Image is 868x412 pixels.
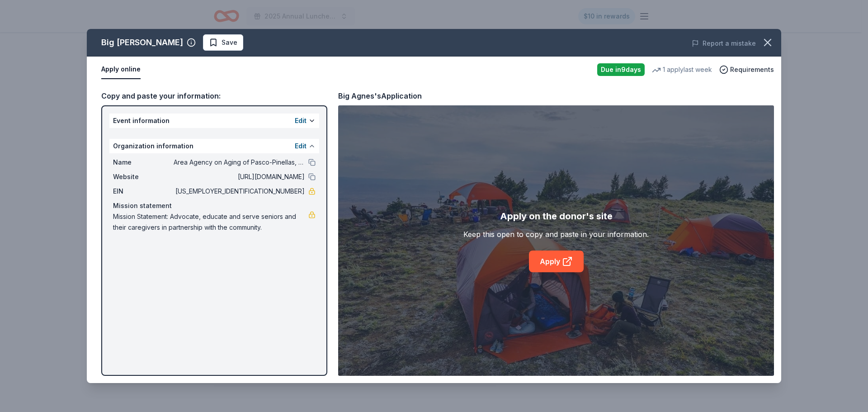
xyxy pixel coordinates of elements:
[692,38,756,49] button: Report a mistake
[203,34,243,51] button: Save
[174,157,305,168] span: Area Agency on Aging of Pasco-Pinellas, Inc.
[463,229,649,240] div: Keep this open to copy and paste in your information.
[338,90,422,102] div: Big Agnes's Application
[295,141,307,152] button: Edit
[101,35,183,50] div: Big [PERSON_NAME]
[222,37,237,48] span: Save
[174,186,305,197] span: [US_EMPLOYER_IDENTIFICATION_NUMBER]
[101,90,327,102] div: Copy and paste your information:
[500,209,613,223] div: Apply on the donor's site
[529,251,584,272] a: Apply
[113,157,174,168] span: Name
[719,64,774,75] button: Requirements
[113,186,174,197] span: EIN
[730,64,774,75] span: Requirements
[174,171,305,182] span: [URL][DOMAIN_NAME]
[652,64,712,75] div: 1 apply last week
[295,115,307,126] button: Edit
[109,139,319,153] div: Organization information
[113,200,316,211] div: Mission statement
[597,63,645,76] div: Due in 9 days
[101,60,141,79] button: Apply online
[113,171,174,182] span: Website
[109,114,319,128] div: Event information
[113,211,308,233] span: Mission Statement: Advocate, educate and serve seniors and their caregivers in partnership with t...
